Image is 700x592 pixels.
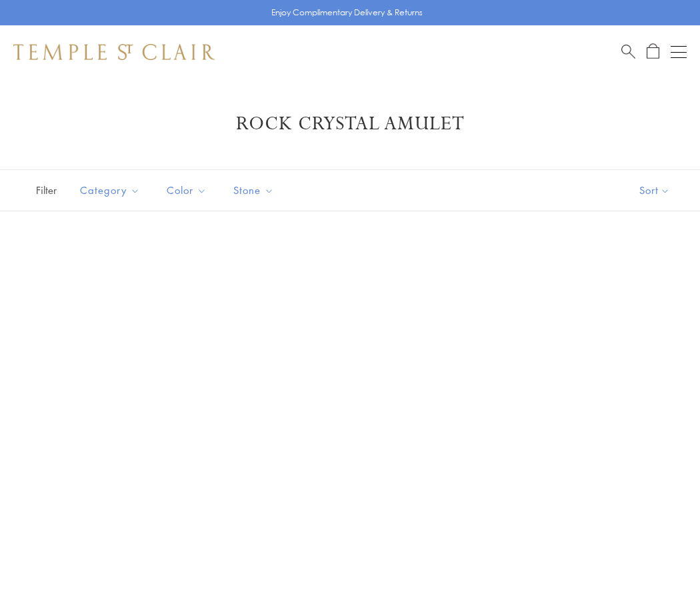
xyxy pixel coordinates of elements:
[73,182,150,199] span: Category
[609,170,700,211] button: Show sort by
[70,175,150,205] button: Category
[160,182,217,199] span: Color
[271,6,423,19] p: Enjoy Complimentary Delivery & Returns
[621,43,635,60] a: Search
[671,44,687,60] button: Open navigation
[157,175,217,205] button: Color
[223,175,284,205] button: Stone
[647,43,659,60] a: Open Shopping Bag
[227,182,284,199] span: Stone
[33,112,667,136] h1: Rock Crystal Amulet
[13,44,215,60] img: Temple St. Clair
